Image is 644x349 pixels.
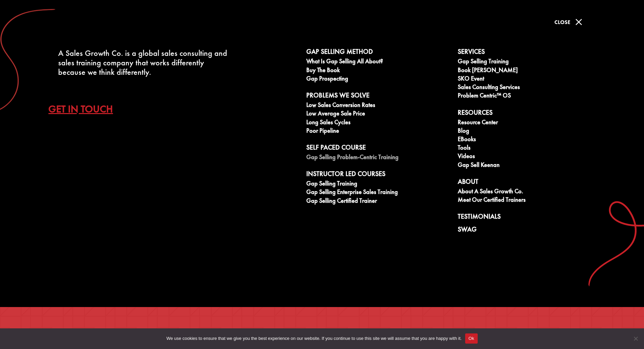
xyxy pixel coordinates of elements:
a: Testimonials [458,213,602,223]
button: Ok [465,333,478,344]
a: Self Paced Course [306,144,450,154]
a: Low Average Sale Price [306,110,450,118]
a: Sales Consulting Services [458,84,602,92]
a: Gap Prospecting [306,75,450,84]
a: Problems We Solve [306,91,450,102]
a: Gap Selling Training [458,58,602,66]
a: Gap Selling Training [306,180,450,189]
a: Gap Selling Certified Trainer [306,197,450,206]
a: Buy The Book [306,67,450,75]
a: Book [PERSON_NAME] [458,67,602,75]
a: Gap Sell Keenan [458,161,602,170]
a: Videos [458,153,602,161]
a: Get In Touch [48,97,123,121]
div: A Sales Growth Co. is a global sales consulting and sales training company that works differently... [48,48,241,83]
a: Blog [458,127,602,136]
a: Problem Centric™ OS [458,92,602,101]
a: Swag [458,225,602,236]
a: Gap Selling Enterprise Sales Training [306,189,450,197]
a: About [458,178,602,188]
a: Resource Center [458,119,602,127]
a: Services [458,48,602,58]
a: Poor Pipeline [306,127,450,136]
span: No [632,335,639,342]
a: Resources [458,109,602,119]
a: Gap Selling Problem-Centric Training [306,154,450,162]
a: SKO Event [458,75,602,84]
span: We use cookies to ensure that we give you the best experience on our website. If you continue to ... [166,335,461,342]
a: Tools [458,144,602,153]
a: Long Sales Cycles [306,119,450,127]
a: Gap Selling Method [306,48,450,58]
span: Close [554,19,570,26]
a: Instructor Led Courses [306,170,450,180]
a: Low Sales Conversion Rates [306,102,450,110]
span: M [572,15,586,29]
a: What is Gap Selling all about? [306,58,450,66]
a: eBooks [458,136,602,144]
a: About A Sales Growth Co. [458,188,602,196]
a: Meet our Certified Trainers [458,196,602,205]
